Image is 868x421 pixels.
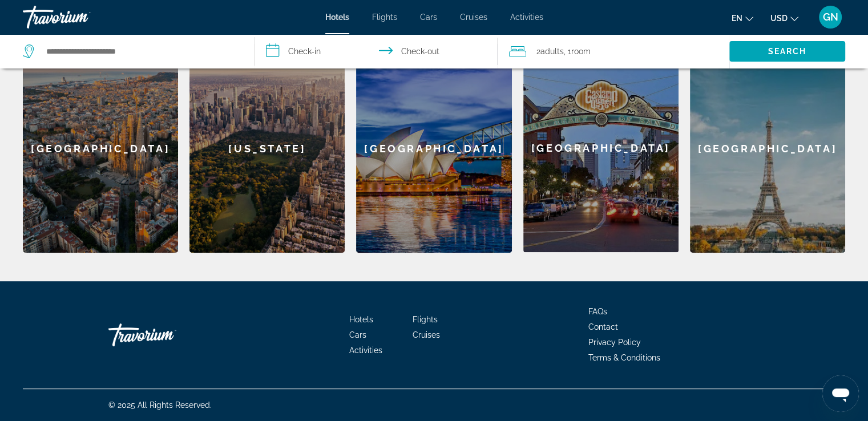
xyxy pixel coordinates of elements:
[768,47,807,56] span: Search
[349,315,373,324] a: Hotels
[349,330,366,339] a: Cars
[255,34,498,68] button: Select check in and out date
[108,318,223,352] a: Go Home
[420,13,437,22] a: Cars
[460,13,487,22] a: Cruises
[564,43,591,59] span: , 1
[45,43,237,60] input: Search hotel destination
[498,34,729,68] button: Travelers: 2 adults, 0 children
[540,47,564,56] span: Adults
[815,5,845,29] button: User Menu
[413,315,438,324] a: Flights
[823,11,838,23] span: GN
[770,10,798,26] button: Change currency
[523,44,679,252] div: [GEOGRAPHIC_DATA]
[588,338,641,347] a: Privacy Policy
[732,14,742,23] span: en
[571,47,591,56] span: Room
[356,44,511,253] div: [GEOGRAPHIC_DATA]
[349,346,382,355] a: Activities
[189,44,345,253] a: New York[US_STATE]
[189,44,345,253] div: [US_STATE]
[23,44,178,253] a: Barcelona[GEOGRAPHIC_DATA]
[729,41,845,62] button: Search
[690,44,845,253] div: [GEOGRAPHIC_DATA]
[413,330,440,339] a: Cruises
[510,13,543,22] a: Activities
[588,353,660,362] a: Terms & Conditions
[108,400,212,410] span: © 2025 All Rights Reserved.
[588,307,607,316] a: FAQs
[690,44,845,253] a: Paris[GEOGRAPHIC_DATA]
[372,13,397,22] a: Flights
[325,13,349,22] a: Hotels
[822,375,859,412] iframe: Кнопка запуска окна обмена сообщениями
[356,44,511,253] a: Sydney[GEOGRAPHIC_DATA]
[588,322,618,331] a: Contact
[523,44,679,253] a: San Diego[GEOGRAPHIC_DATA]
[23,2,137,32] a: Travorium
[770,14,788,23] span: USD
[732,10,753,26] button: Change language
[23,44,178,253] div: [GEOGRAPHIC_DATA]
[536,43,564,59] span: 2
